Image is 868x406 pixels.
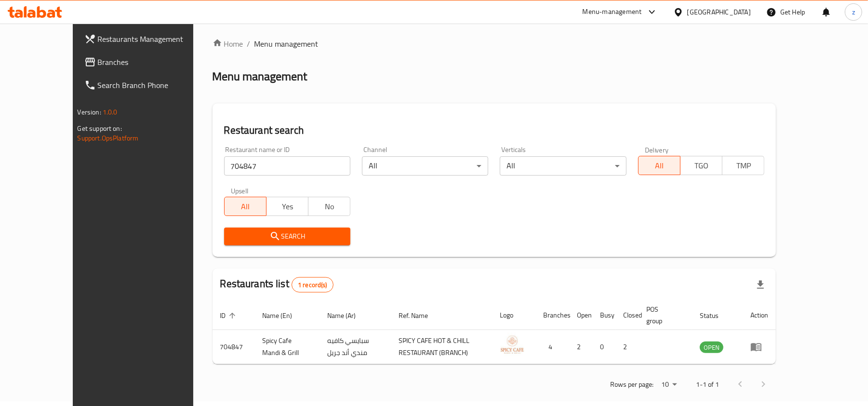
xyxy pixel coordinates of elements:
span: Search [232,230,343,242]
label: Upsell [231,187,249,194]
h2: Restaurant search [224,123,765,138]
span: POS group [647,304,681,327]
span: Search Branch Phone [98,79,210,91]
span: TGO [684,159,719,173]
button: All [638,156,681,175]
span: Get support on: [78,122,122,135]
p: 1-1 of 1 [696,379,719,391]
span: Ref. Name [399,310,441,321]
p: Rows per page: [610,379,654,391]
div: [GEOGRAPHIC_DATA] [687,7,751,17]
div: Export file [749,273,772,296]
table: enhanced table [213,301,776,364]
div: Menu [750,341,768,353]
span: No [312,200,347,214]
input: Search for restaurant name or ID.. [224,156,350,176]
td: سبايسي كافيه مندي أند جريل [320,330,391,364]
th: Logo [493,301,536,330]
span: z [852,7,855,17]
span: 1.0.0 [103,106,118,118]
span: 1 record(s) [292,280,333,290]
div: All [500,156,626,176]
a: Search Branch Phone [77,74,218,97]
td: 4 [536,330,570,364]
span: Name (Ar) [327,310,368,321]
td: Spicy Cafe Mandi & Grill [255,330,320,364]
div: Total records count [292,277,334,292]
td: SPICY CAFE HOT & CHILL RESTAURANT (BRANCH) [391,330,493,364]
a: Restaurants Management [77,27,218,51]
span: Restaurants Management [98,33,210,45]
span: Name (En) [263,310,305,321]
span: TMP [726,159,761,173]
li: / [247,38,251,50]
label: Delivery [645,146,669,153]
button: TMP [722,156,764,175]
td: 0 [593,330,616,364]
span: Version: [78,106,101,118]
img: Spicy Cafe Mandi & Grill [500,333,524,357]
a: Support.OpsPlatform [78,132,139,144]
nav: breadcrumb [213,38,776,50]
span: All [228,200,263,214]
h2: Restaurants list [220,277,334,292]
button: Search [224,228,350,245]
span: OPEN [700,342,723,353]
td: 704847 [213,330,255,364]
td: 2 [616,330,639,364]
a: Home [213,38,243,50]
span: Yes [270,200,305,214]
th: Closed [616,301,639,330]
span: ID [220,310,239,321]
span: Status [700,310,731,321]
th: Action [743,301,776,330]
div: Rows per page: [657,378,681,392]
span: Branches [98,56,210,68]
div: Menu-management [583,6,642,18]
span: Menu management [254,38,319,50]
button: No [308,197,350,216]
th: Open [570,301,593,330]
button: All [224,197,267,216]
button: TGO [680,156,722,175]
button: Yes [266,197,308,216]
div: All [362,156,488,176]
span: All [642,159,677,173]
th: Busy [593,301,616,330]
th: Branches [536,301,570,330]
a: Branches [77,51,218,74]
h2: Menu management [213,69,307,84]
td: 2 [570,330,593,364]
div: OPEN [700,342,723,353]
